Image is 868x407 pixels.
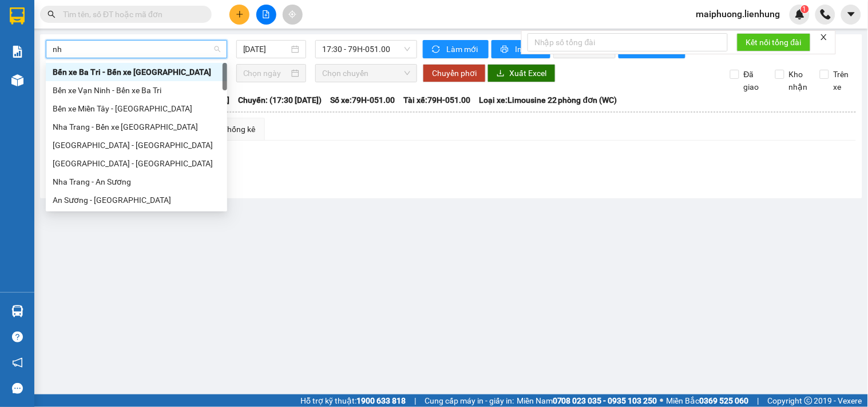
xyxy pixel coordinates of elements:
[553,396,657,405] strong: 0708 023 035 - 0935 103 250
[803,5,807,13] span: 1
[492,40,550,58] button: printerIn phơi
[243,43,290,55] input: 12/10/2025
[46,118,227,136] div: Nha Trang - Bến xe Miền Tây
[737,33,811,51] button: Kết nối tổng đài
[667,394,749,407] span: Miền Bắc
[223,123,255,135] div: Thống kê
[804,397,812,405] span: copyright
[53,175,220,188] div: Nha Trang - An Sương
[700,396,749,405] strong: 0369 525 060
[47,10,56,18] span: search
[330,94,395,106] span: Số xe: 79H-051.00
[423,64,486,82] button: Chuyển phơi
[487,64,556,82] button: downloadXuất Excel
[739,68,767,93] span: Đã giao
[12,383,23,394] span: message
[10,7,25,25] img: logo-vxr
[414,394,416,407] span: |
[432,45,442,54] span: sync
[46,99,227,118] div: Bến xe Miền Tây - Nha Trang
[479,94,617,106] span: Loại xe: Limousine 22 phòng đơn (WC)
[687,7,790,21] span: maiphuong.lienhung
[12,357,23,368] span: notification
[63,8,198,21] input: Tìm tên, số ĐT hoặc mã đơn
[236,10,244,18] span: plus
[288,10,296,18] span: aim
[528,33,728,51] input: Nhập số tổng đài
[53,84,220,97] div: Bến xe Vạn Ninh - Bến xe Ba Tri
[256,5,276,25] button: file-add
[53,194,220,206] div: An Sương - [GEOGRAPHIC_DATA]
[11,305,23,317] img: warehouse-icon
[846,9,857,19] span: caret-down
[801,5,809,13] sup: 1
[403,94,470,106] span: Tài xế: 79H-051.00
[11,46,23,58] img: solution-icon
[795,9,805,19] img: icon-new-feature
[46,136,227,154] div: Tịnh Biên - Khánh Hòa
[425,394,514,407] span: Cung cấp máy in - giấy in:
[262,10,270,18] span: file-add
[53,121,220,133] div: Nha Trang - Bến xe [GEOGRAPHIC_DATA]
[46,63,227,81] div: Bến xe Ba Tri - Bến xe Vạn Ninh
[322,41,410,58] span: 17:30 - 79H-051.00
[46,191,227,209] div: An Sương - Nha Trang
[356,396,406,405] strong: 1900 633 818
[660,398,664,403] span: ⚪️
[46,154,227,173] div: Nha Trang - Hà Tiên
[423,40,489,58] button: syncLàm mới
[238,94,322,106] span: Chuyến: (17:30 [DATE])
[322,65,410,82] span: Chọn chuyến
[829,68,857,93] span: Trên xe
[53,66,220,78] div: Bến xe Ba Tri - Bến xe [GEOGRAPHIC_DATA]
[12,332,23,342] span: question-circle
[229,5,249,25] button: plus
[11,74,23,86] img: warehouse-icon
[283,5,303,25] button: aim
[53,102,220,115] div: Bến xe Miền Tây - [GEOGRAPHIC_DATA]
[820,33,828,41] span: close
[784,68,812,93] span: Kho nhận
[243,67,290,79] input: Chọn ngày
[300,394,406,407] span: Hỗ trợ kỹ thuật:
[758,394,759,407] span: |
[515,43,541,55] span: In phơi
[446,43,479,55] span: Làm mới
[841,5,861,25] button: caret-down
[501,45,510,54] span: printer
[53,157,220,170] div: [GEOGRAPHIC_DATA] - [GEOGRAPHIC_DATA]
[46,173,227,191] div: Nha Trang - An Sương
[46,81,227,99] div: Bến xe Vạn Ninh - Bến xe Ba Tri
[821,9,831,19] img: phone-icon
[53,139,220,151] div: [GEOGRAPHIC_DATA] - [GEOGRAPHIC_DATA]
[517,394,657,407] span: Miền Nam
[746,36,802,49] span: Kết nối tổng đài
